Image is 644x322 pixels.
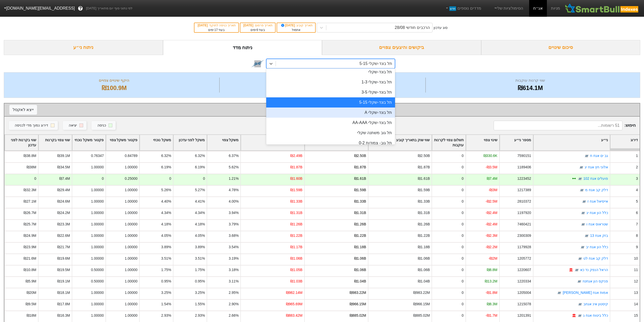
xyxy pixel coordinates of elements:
div: Toggle SortBy [368,135,432,151]
div: -₪3.5M [486,165,497,170]
div: 1.00000 [125,199,137,204]
div: Toggle SortBy [466,135,499,151]
div: -₪2.5M [486,199,497,204]
div: ₪2.50B [418,153,430,158]
div: ₪1.22B [418,233,430,238]
div: ₪39.1M [57,153,70,158]
div: 11 [634,267,638,273]
div: Toggle SortBy [173,135,207,151]
div: 1.00000 [91,256,104,261]
div: 7590151 [517,153,531,158]
div: 5.27% [195,187,205,193]
div: ₪19.5M [57,267,70,273]
div: ₪883.42M [286,313,302,318]
div: Toggle SortBy [500,135,533,151]
div: 3.25% [195,290,205,295]
div: ₪22.6M [57,233,70,238]
div: 0 [462,233,464,238]
div: 4.05% [195,233,205,238]
div: 1189406 [517,165,531,170]
span: לפי נתוני סוף יום מתאריך [DATE] [86,6,132,11]
div: ₪1.31B [290,210,302,216]
img: tase link [251,57,264,70]
div: ₪1.87B [354,165,366,170]
div: תל בונד-שקלי A [266,108,395,118]
div: 3.19% [229,256,239,261]
img: tase link [578,302,583,307]
div: ₪1.06B [418,267,430,273]
div: ₪1.26B [290,222,302,227]
div: 3 [636,176,638,181]
img: tase link [578,256,583,261]
div: 1223452 [517,176,531,181]
div: 0 [462,153,464,158]
div: תל בונד-שקלי 5-15 [360,61,392,67]
div: ₪24.9M [24,233,36,238]
div: 2.90% [229,301,239,307]
div: תל בונד-שקלי 1-3 [266,77,395,87]
div: ₪983.22M [413,290,430,295]
div: ₪1.18B [418,244,430,250]
div: 0.76347 [91,153,104,158]
span: 6 [257,28,258,32]
div: תל גוב משתנה שקלי [266,128,395,138]
button: כניסה [92,121,116,130]
img: tase link [584,234,589,239]
div: ₪19.1M [57,279,70,284]
div: ₪17.8M [57,301,70,307]
div: ₪330.6K [484,153,497,158]
span: חיפוש : [494,121,636,130]
div: ₪21.6M [24,256,36,261]
div: 2 [636,165,638,170]
div: 0 [169,176,171,181]
div: 0 [462,313,464,318]
div: תל בונד-שקלי [266,67,395,77]
div: 4.00% [229,199,239,204]
div: 2.93% [195,313,205,318]
div: תל בונד-שקלי 5-15 [266,97,395,108]
div: 4.40% [161,199,171,204]
button: ייצא לאקסל [9,105,37,115]
div: ₪1.87B [418,165,430,170]
a: אלוני חץ אגח יג [585,165,608,169]
div: ₪1.31B [354,210,366,216]
div: 4.34% [195,210,205,216]
div: 6 [636,210,638,216]
div: 4.78% [229,187,239,193]
div: 3.68% [229,233,239,238]
a: שטראוס אגח ו [586,222,608,226]
input: 51 רשומות... [494,121,622,130]
div: ₪34.5M [57,165,70,170]
img: tase link [578,176,583,182]
span: ? [79,5,82,12]
div: 0 [462,244,464,250]
div: -₪2.2M [486,244,497,250]
div: ₪5.9M [26,279,36,284]
div: 1.75% [161,267,171,273]
div: 0.50000 [91,267,104,273]
div: 0.95% [161,279,171,284]
img: tase link [579,188,584,193]
div: 1.21% [229,176,239,181]
div: 4 [636,187,638,193]
div: תל בונד-שקלי AA-AAA [266,118,395,128]
div: יציאה [69,123,77,128]
div: 4.18% [195,222,205,227]
div: שווי קרנות עוקבות [427,78,634,83]
div: 6.19% [195,165,205,170]
div: 6.19% [161,165,171,170]
div: 9 [636,244,638,250]
div: ₪885.02M [413,313,430,318]
a: קיסטון אינ אגחב [583,302,608,306]
div: 1.00000 [125,165,137,170]
div: ₪8.8M [487,267,497,273]
div: 2810372 [517,199,531,204]
div: 1.00000 [125,222,137,227]
div: Toggle SortBy [533,135,610,151]
div: ₪2.49B [290,153,302,158]
div: ₪2.50B [354,153,366,158]
div: 0 [462,176,464,181]
div: 1.00000 [91,233,104,238]
div: ₪18.1M [57,290,70,295]
div: ₪32.3M [24,187,36,193]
